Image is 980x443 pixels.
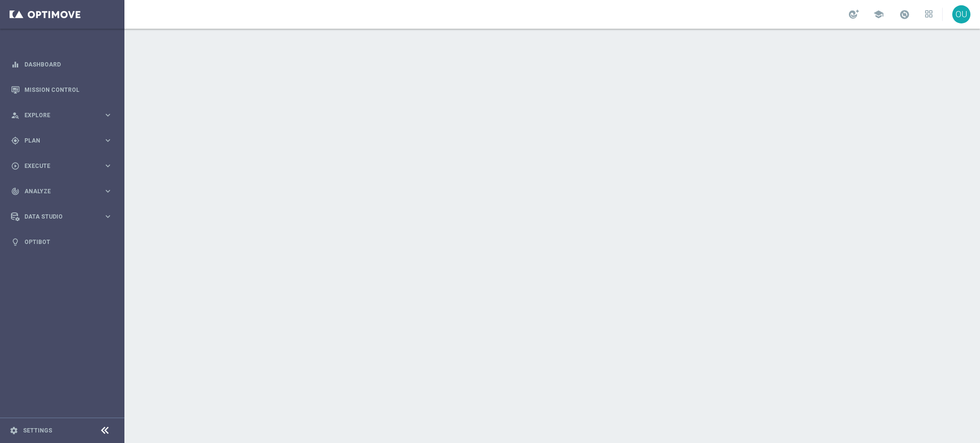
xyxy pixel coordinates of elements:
i: keyboard_arrow_right [103,212,112,221]
div: Explore [11,111,103,120]
i: track_changes [11,187,20,196]
button: Data Studio keyboard_arrow_right [11,213,113,221]
a: Settings [23,428,52,433]
div: Mission Control [11,77,112,102]
button: gps_fixed Plan keyboard_arrow_right [11,137,113,144]
span: Data Studio [24,214,103,220]
i: keyboard_arrow_right [103,161,112,170]
span: school [873,9,884,20]
span: Explore [24,112,103,118]
i: person_search [11,111,20,120]
a: Mission Control [24,77,112,102]
span: Plan [24,138,103,144]
div: OU [952,5,970,23]
button: lightbulb Optibot [11,238,113,246]
button: equalizer Dashboard [11,61,113,68]
i: keyboard_arrow_right [103,136,112,145]
i: equalizer [11,60,20,69]
a: Dashboard [24,52,112,77]
div: Optibot [11,229,112,255]
i: keyboard_arrow_right [103,187,112,196]
i: gps_fixed [11,136,20,145]
div: Analyze [11,187,103,196]
i: keyboard_arrow_right [103,111,112,120]
span: Analyze [24,188,103,194]
button: Mission Control [11,86,113,94]
div: Dashboard [11,52,112,77]
div: Data Studio [11,212,103,221]
div: Execute [11,162,103,170]
button: person_search Explore keyboard_arrow_right [11,111,113,119]
i: play_circle_outline [11,162,20,170]
i: lightbulb [11,238,20,246]
button: play_circle_outline Execute keyboard_arrow_right [11,162,113,170]
button: track_changes Analyze keyboard_arrow_right [11,188,113,195]
span: Execute [24,163,103,169]
i: settings [10,426,18,435]
a: Optibot [24,229,112,255]
div: Plan [11,136,103,145]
